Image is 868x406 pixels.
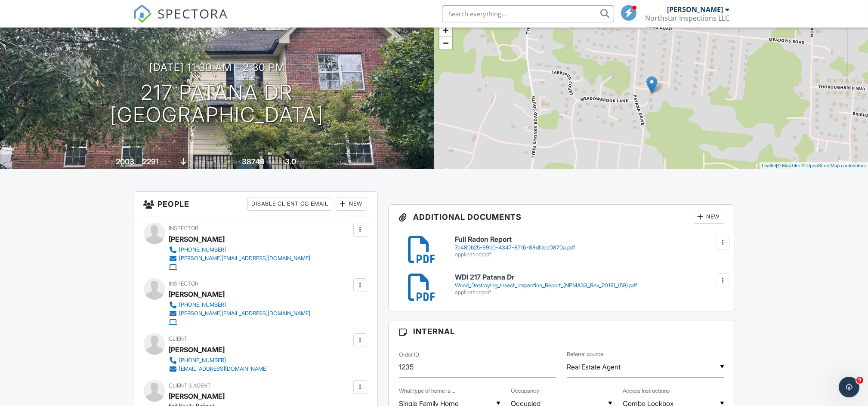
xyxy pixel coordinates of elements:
label: Access Instructions [623,387,670,395]
div: [PHONE_NUMBER] [179,301,226,308]
a: [PHONE_NUMBER] [169,356,268,365]
span: Client [169,335,188,342]
span: bathrooms [297,159,322,166]
span: Inspector [169,280,199,287]
a: Zoom in [439,24,452,37]
h6: WDI 217 Patana Dr [455,274,725,281]
div: [PHONE_NUMBER] [179,357,226,364]
div: 7c480b25-99b0-4347-8716-88dfdcc0870a.pdf [455,244,725,251]
div: [PHONE_NUMBER] [179,246,226,253]
a: SPECTORA [133,12,229,30]
a: Full Radon Report 7c480b25-99b0-4347-8716-88dfdcc0870a.pdf application/pdf [455,236,725,258]
div: 2003 [116,157,134,166]
h3: Internal [389,320,735,343]
div: [PERSON_NAME] [169,233,225,246]
h3: People [133,192,377,216]
div: application/pdf [455,289,725,296]
iframe: Intercom live chat [839,377,859,397]
label: Order ID [399,351,419,359]
img: The Best Home Inspection Software - Spectora [133,4,152,23]
div: application/pdf [455,251,725,258]
span: crawlspace [188,159,214,166]
a: [PERSON_NAME] [169,390,225,403]
span: Lot Size [222,159,241,166]
div: New [693,210,724,224]
div: 2291 [142,157,159,166]
div: | [760,162,868,169]
a: [PERSON_NAME][EMAIL_ADDRESS][DOMAIN_NAME] [169,309,311,318]
div: [PERSON_NAME] [169,288,225,301]
span: Inspector [169,225,199,231]
a: Leaflet [762,163,776,168]
a: © MapTiler [777,163,800,168]
span: 9 [856,377,863,384]
a: [PHONE_NUMBER] [169,246,311,254]
div: [EMAIL_ADDRESS][DOMAIN_NAME] [179,366,268,372]
span: sq. ft. [160,159,172,166]
label: Referral source [567,351,603,358]
div: [PERSON_NAME][EMAIL_ADDRESS][DOMAIN_NAME] [179,310,311,317]
h1: 217 Patana Dr [GEOGRAPHIC_DATA] [110,81,324,127]
label: Occupancy [511,387,539,395]
div: [PERSON_NAME] [667,5,723,14]
a: [PERSON_NAME][EMAIL_ADDRESS][DOMAIN_NAME] [169,254,311,263]
span: Built [105,159,114,166]
h3: Additional Documents [389,205,735,229]
div: 38749 [242,157,265,166]
label: What type of home is this? [399,387,455,395]
div: Disable Client CC Email [247,197,332,211]
span: Client's Agent [169,382,211,389]
a: Zoom out [439,37,452,49]
div: [PERSON_NAME] [169,343,225,356]
span: SPECTORA [158,4,229,22]
div: 3.0 [285,157,296,166]
h6: Full Radon Report [455,236,725,243]
div: Wood_Destroying_Insect_Inspection_Report_(NPMA33_Rev_2019)_(59).pdf [455,282,725,289]
div: [PERSON_NAME][EMAIL_ADDRESS][DOMAIN_NAME] [179,255,311,262]
div: Northstar Inspections LLC [646,14,730,22]
a: WDI 217 Patana Dr Wood_Destroying_Insect_Inspection_Report_(NPMA33_Rev_2019)_(59).pdf application... [455,274,725,295]
h3: [DATE] 11:30 am - 2:30 pm [149,62,285,73]
a: [EMAIL_ADDRESS][DOMAIN_NAME] [169,365,268,373]
div: New [336,197,367,211]
a: © OpenStreetMap contributors [802,163,866,168]
input: Search everything... [442,5,614,22]
a: [PHONE_NUMBER] [169,301,311,309]
span: sq.ft. [266,159,277,166]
